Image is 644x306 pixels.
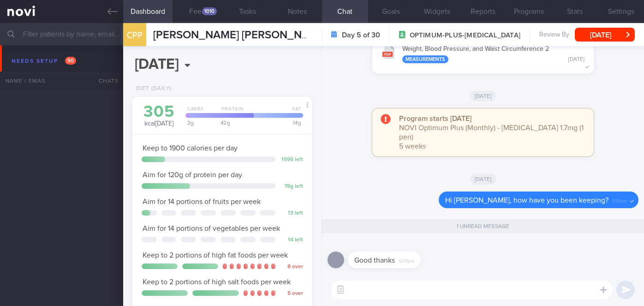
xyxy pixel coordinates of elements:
[539,31,569,39] span: Review By
[258,106,303,118] div: Fat
[280,290,303,297] div: 5 over
[253,120,303,126] div: 14 g
[143,252,288,259] span: Keep to 2 portions of high fat foods per week
[575,28,635,42] button: [DATE]
[143,198,261,205] span: Aim for 14 portions of fruits per week
[143,144,238,152] span: Keep to 1900 calories per day
[143,278,291,286] span: Keep to 2 portions of high salt foods per week
[202,7,217,15] div: 1010
[399,115,471,122] strong: Program starts [DATE]
[65,57,76,65] span: 90
[280,156,303,163] div: 1595 left
[612,196,627,204] span: 11:50am
[470,174,496,185] span: [DATE]
[280,183,303,190] div: 78 g left
[183,120,195,126] div: 2 g
[399,143,426,150] span: 5 weeks
[202,106,261,118] div: Protein
[280,264,303,270] div: 8 over
[568,56,584,63] div: [DATE]
[9,55,78,67] div: Needs setup
[280,237,303,244] div: 14 left
[121,18,149,53] div: CPP
[445,197,608,204] span: Hi [PERSON_NAME], how have you been keeping?
[86,72,123,90] div: Chats
[342,30,380,40] strong: Day 5 of 30
[192,120,256,126] div: 42 g
[402,45,584,64] div: Weight, Blood Pressure, and Waist Circumference 2
[143,225,280,232] span: Aim for 14 portions of vegetables per week
[143,171,242,179] span: Aim for 120g of protein per day
[153,30,328,41] span: [PERSON_NAME] [PERSON_NAME]
[402,55,448,63] div: Measurements
[280,210,303,217] div: 13 left
[183,106,205,118] div: Carbs
[410,31,520,40] span: OPTIMUM-PLUS-[MEDICAL_DATA]
[132,85,172,92] div: Diet (Daily)
[399,124,584,141] span: NOVI Optimum Plus (Monthly) - [MEDICAL_DATA] 1.7mg (1 pen)
[142,104,176,120] div: 305
[470,90,496,102] span: [DATE]
[142,104,176,128] div: kcal [DATE]
[377,39,589,68] button: Weight, Blood Pressure, and Waist Circumference 2 Measurements [DATE]
[354,257,395,264] span: Good thanks
[399,256,414,264] span: 12:01pm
